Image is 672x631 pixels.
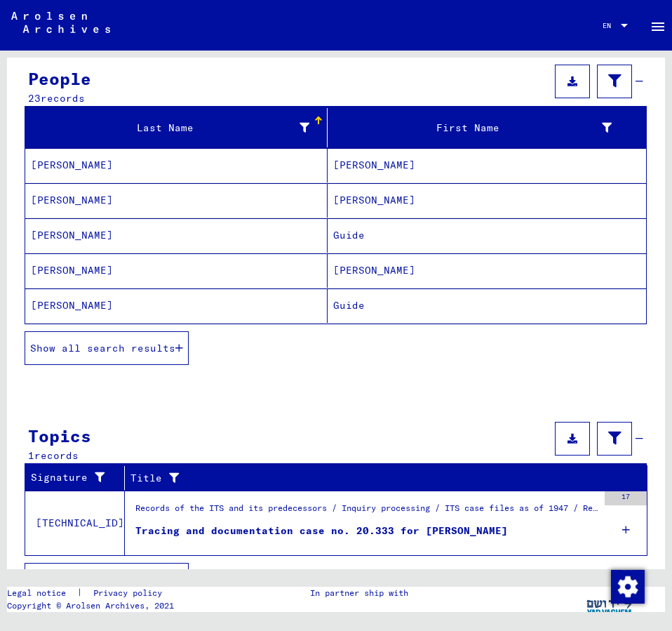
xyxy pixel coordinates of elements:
div: Signature [31,470,114,485]
mat-cell: [PERSON_NAME] [25,183,328,218]
img: yv_logo.png [584,587,636,622]
mat-cell: [PERSON_NAME] [328,253,646,288]
span: Show all search results [30,342,175,354]
div: Records of the ITS and its predecessors / Inquiry processing / ITS case files as of 1947 / Reposi... [135,502,598,522]
button: Show all search results [25,331,189,365]
div: First Name [333,121,612,135]
div: First Name [333,117,629,139]
button: Show all search results [25,563,189,597]
img: Arolsen_neg.svg [11,12,110,33]
div: | [7,587,179,599]
mat-cell: [PERSON_NAME] [25,148,328,182]
mat-cell: [PERSON_NAME] [25,253,328,288]
mat-cell: [PERSON_NAME] [25,218,328,253]
mat-icon: Side nav toggle icon [650,18,666,35]
div: Last Name [31,121,309,135]
div: Change consent [610,569,644,603]
div: Title [130,467,633,489]
mat-cell: [PERSON_NAME] [328,148,646,182]
td: [TECHNICAL_ID] [25,491,125,555]
p: Copyright © Arolsen Archives, 2021 [7,599,179,612]
span: 23 [28,92,41,105]
div: Last Name [31,117,327,139]
mat-cell: [PERSON_NAME] [328,183,646,218]
img: Change consent [611,570,645,604]
span: EN [603,22,618,29]
div: Signature [31,467,128,489]
button: Toggle sidenav [644,11,672,39]
mat-cell: Guide [328,218,646,253]
div: Topics [28,423,91,449]
span: records [34,449,79,462]
div: People [28,66,91,91]
p: In partner ship with [310,587,408,599]
span: 1 [28,449,34,462]
a: Privacy policy [82,587,179,599]
div: Title [130,471,619,486]
mat-header-cell: First Name [328,108,646,147]
mat-header-cell: Last Name [25,108,328,147]
div: Tracing and documentation case no. 20.333 for [PERSON_NAME] [135,524,508,538]
a: Legal notice [7,587,77,599]
span: records [41,92,85,105]
mat-cell: Guide [328,288,646,323]
div: 17 [605,491,647,505]
mat-cell: [PERSON_NAME] [25,288,328,323]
